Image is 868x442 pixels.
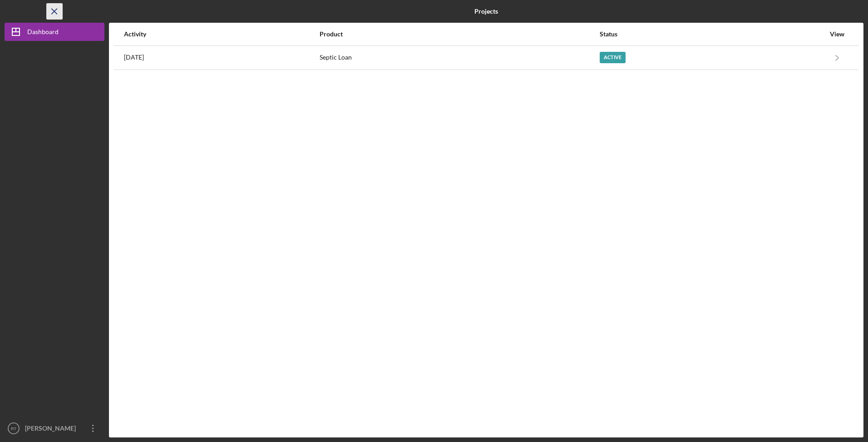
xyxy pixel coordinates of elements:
[600,52,626,63] div: Active
[320,46,599,69] div: Septic Loan
[23,419,82,440] div: [PERSON_NAME]
[5,419,104,437] button: RT[PERSON_NAME]
[11,426,17,431] text: RT
[5,23,104,41] button: Dashboard
[124,30,319,38] div: Activity
[124,54,144,61] time: 2025-10-02 18:54
[474,8,498,15] b: Projects
[600,30,825,38] div: Status
[826,30,848,38] div: View
[320,30,599,38] div: Product
[27,23,59,43] div: Dashboard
